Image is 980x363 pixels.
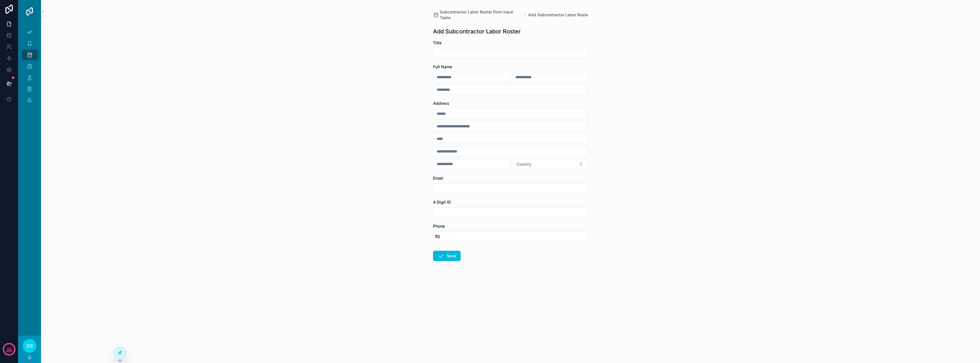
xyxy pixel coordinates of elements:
span: Phone [433,224,445,228]
button: Select Button [512,159,588,170]
p: 13 [7,346,11,352]
span: Email [433,176,443,181]
span: 4 Digit ID [433,200,451,204]
span: Country [516,161,531,167]
span: Address [433,101,449,106]
span: 🇺🇸 [435,234,440,239]
span: Title [433,40,442,45]
img: App logo [25,7,34,16]
a: Subcontractor Labor Roster Form Input Table [433,9,522,21]
span: Full Name [433,64,452,69]
a: Add Subcontractor Labor Roster [528,12,589,18]
div: scrollable content [18,23,41,113]
span: Subcontractor Labor Roster Form Input Table [440,9,522,21]
h1: Add Subcontractor Labor Roster [433,27,521,35]
span: DS [26,342,33,349]
p: days [6,349,13,353]
button: Select Button [433,231,442,242]
button: Save [433,251,461,261]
